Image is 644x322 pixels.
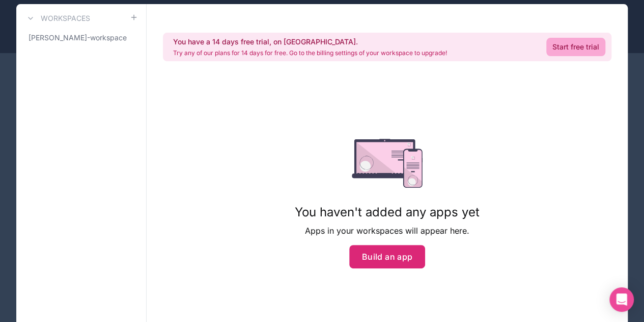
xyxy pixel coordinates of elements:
[295,204,480,220] h1: You haven't added any apps yet
[609,287,634,312] div: Open Intercom Messenger
[295,225,480,237] p: Apps in your workspaces will appear here.
[24,29,138,47] a: [PERSON_NAME]-workspace
[24,12,90,24] a: Workspaces
[41,13,90,23] h3: Workspaces
[173,37,447,47] h2: You have a 14 days free trial, on [GEOGRAPHIC_DATA].
[173,49,447,57] p: Try any of our plans for 14 days for free. Go to the billing settings of your workspace to upgrade!
[546,38,605,56] a: Start free trial
[352,139,423,188] img: empty state
[349,245,426,268] button: Build an app
[29,33,127,43] span: [PERSON_NAME]-workspace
